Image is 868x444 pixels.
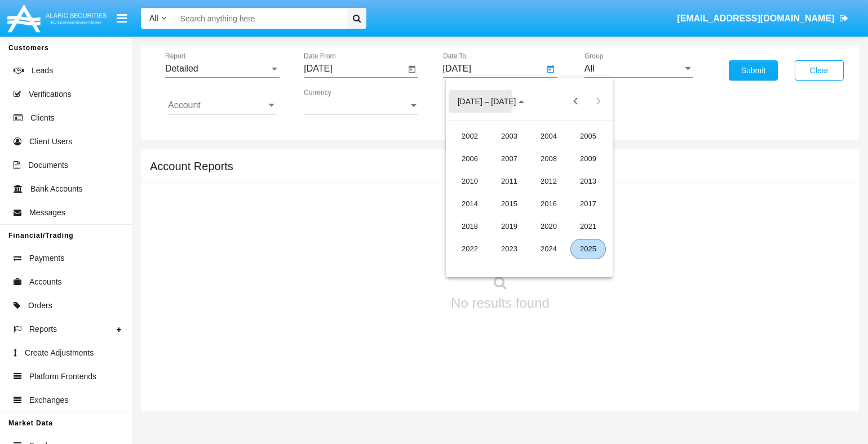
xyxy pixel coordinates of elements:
[529,238,569,260] td: 2024
[491,194,527,214] div: 2015
[491,149,527,169] div: 2007
[531,171,566,192] div: 2012
[529,125,569,148] td: 2004
[531,239,566,259] div: 2024
[490,170,529,193] td: 2011
[570,216,606,237] div: 2021
[450,170,490,193] td: 2010
[452,216,488,237] div: 2018
[564,90,587,113] button: Previous 20 years
[569,148,608,170] td: 2009
[569,193,608,215] td: 2017
[570,194,606,214] div: 2017
[531,194,566,214] div: 2016
[490,215,529,238] td: 2019
[490,125,529,148] td: 2003
[531,149,566,169] div: 2008
[570,126,606,146] div: 2005
[452,126,488,146] div: 2002
[570,239,606,259] div: 2025
[569,170,608,193] td: 2013
[491,239,527,259] div: 2023
[569,238,608,260] td: 2025
[587,90,609,113] button: Next 20 years
[491,126,527,146] div: 2003
[531,126,566,146] div: 2004
[452,149,488,169] div: 2006
[450,148,490,170] td: 2006
[491,171,527,192] div: 2011
[529,148,569,170] td: 2008
[570,149,606,169] div: 2009
[458,97,516,106] span: [DATE] – [DATE]
[491,216,527,237] div: 2019
[452,239,488,259] div: 2022
[569,125,608,148] td: 2005
[529,193,569,215] td: 2016
[490,148,529,170] td: 2007
[529,170,569,193] td: 2012
[450,238,490,260] td: 2022
[490,238,529,260] td: 2023
[450,125,490,148] td: 2002
[450,193,490,215] td: 2014
[531,216,566,237] div: 2020
[490,193,529,215] td: 2015
[452,194,488,214] div: 2014
[529,215,569,238] td: 2020
[450,215,490,238] td: 2018
[570,171,606,192] div: 2013
[569,215,608,238] td: 2021
[452,171,488,192] div: 2010
[449,90,534,113] button: Choose date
